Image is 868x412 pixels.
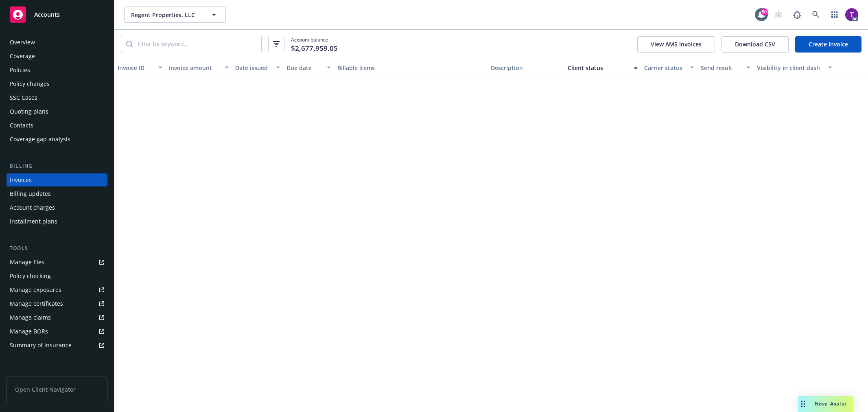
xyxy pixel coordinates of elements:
[7,77,107,90] a: Policy changes
[7,244,107,252] div: Tools
[808,7,824,23] a: Search
[118,64,153,72] div: Invoice ID
[641,58,697,77] button: Carrier status
[126,41,133,47] svg: Search
[826,7,843,23] a: Switch app
[798,396,853,412] button: Nova Assist
[761,8,768,15] div: 50
[7,311,107,324] a: Manage claims
[7,64,107,77] a: Policies
[10,50,35,63] div: Coverage
[757,64,823,72] div: Visibility in client dash
[795,36,861,53] a: Create Invoice
[7,187,107,200] a: Billing updates
[7,173,107,186] a: Invoices
[697,58,754,77] button: Send result
[798,396,808,412] div: Drag to move
[7,91,107,104] a: SSC Cases
[10,77,50,90] div: Policy changes
[10,256,44,269] div: Manage files
[10,283,61,296] div: Manage exposures
[770,7,787,23] a: Start snowing
[7,133,107,146] a: Coverage gap analysis
[10,270,51,283] div: Policy checking
[637,36,715,53] button: View AMS invoices
[488,58,564,77] button: Description
[754,58,835,77] button: Visibility in client dash
[291,36,338,51] span: Account balance
[7,50,107,63] a: Coverage
[7,105,107,118] a: Quoting plans
[10,339,72,352] div: Summary of insurance
[10,119,33,132] div: Contacts
[7,270,107,283] a: Policy checking
[10,133,70,146] div: Coverage gap analysis
[283,58,335,77] button: Due date
[722,36,789,53] button: Download CSV
[7,368,107,376] div: Analytics hub
[7,3,107,26] a: Accounts
[10,187,51,200] div: Billing updates
[644,64,685,72] div: Carrier status
[7,297,107,310] a: Manage certificates
[845,8,858,21] img: photo
[7,339,107,352] a: Summary of insurance
[133,36,261,52] input: Filter by keyword...
[10,297,63,310] div: Manage certificates
[291,43,338,54] span: $2,677,959.05
[564,58,641,77] button: Client status
[7,119,107,132] a: Contacts
[124,7,226,23] button: Regent Properties, LLC
[286,64,322,72] div: Due date
[337,64,484,72] div: Billable items
[491,64,561,72] div: Description
[789,7,805,23] a: Report a Bug
[10,36,35,49] div: Overview
[10,201,55,214] div: Account charges
[10,215,57,228] div: Installment plans
[7,377,107,402] span: Open Client Navigator
[7,325,107,338] a: Manage BORs
[232,58,283,77] button: Date issued
[114,58,166,77] button: Invoice ID
[7,162,107,170] div: Billing
[334,58,488,77] button: Billable items
[10,173,32,186] div: Invoices
[10,105,48,118] div: Quoting plans
[10,311,51,324] div: Manage claims
[34,11,60,18] span: Accounts
[131,11,201,19] span: Regent Properties, LLC
[7,256,107,269] a: Manage files
[10,64,30,77] div: Policies
[166,58,232,77] button: Invoice amount
[235,64,271,72] div: Date issued
[7,283,107,296] a: Manage exposures
[568,64,629,72] div: Client status
[7,215,107,228] a: Installment plans
[7,36,107,49] a: Overview
[7,201,107,214] a: Account charges
[10,325,48,338] div: Manage BORs
[169,64,220,72] div: Invoice amount
[815,400,847,407] span: Nova Assist
[701,64,741,72] div: Send result
[10,91,37,104] div: SSC Cases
